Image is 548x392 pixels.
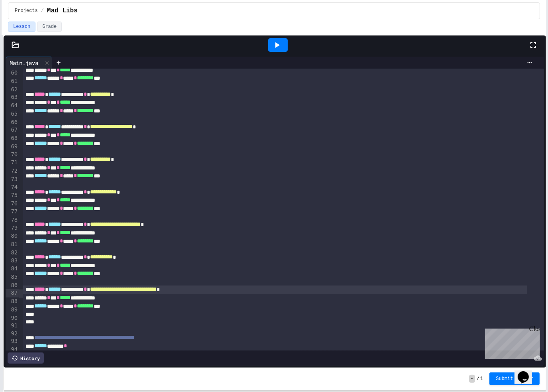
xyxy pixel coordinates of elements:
[482,325,540,359] iframe: chat widget
[41,8,44,14] span: /
[6,151,19,159] div: 70
[6,314,19,322] div: 90
[8,22,35,32] button: Lesson
[6,57,52,69] div: Main.java
[6,159,19,167] div: 71
[6,86,19,94] div: 62
[6,69,19,77] div: 60
[6,102,19,110] div: 64
[6,93,19,102] div: 63
[515,360,540,384] iframe: chat widget
[496,376,533,382] span: Submit Answer
[6,126,19,134] div: 67
[6,143,19,151] div: 69
[6,265,19,273] div: 84
[6,175,19,184] div: 73
[6,273,19,282] div: 85
[6,306,19,314] div: 89
[6,289,19,297] div: 87
[6,118,19,126] div: 66
[3,3,55,51] div: Chat with us now!Close
[6,110,19,118] div: 65
[6,257,19,265] div: 83
[6,232,19,240] div: 80
[8,353,44,364] div: History
[6,322,19,330] div: 91
[6,208,19,216] div: 77
[6,346,19,354] div: 94
[6,216,19,224] div: 78
[480,376,483,382] span: 1
[6,77,19,86] div: 61
[6,337,19,346] div: 93
[477,376,479,382] span: /
[6,191,19,200] div: 75
[6,134,19,143] div: 68
[489,372,540,385] button: Submit Answer
[6,167,19,175] div: 72
[6,183,19,191] div: 74
[6,59,42,67] div: Main.java
[6,240,19,249] div: 81
[47,6,78,16] span: Mad Libs
[37,22,62,32] button: Grade
[15,8,38,14] span: Projects
[469,375,475,383] span: -
[6,224,19,232] div: 79
[6,200,19,208] div: 76
[6,249,19,257] div: 82
[6,297,19,306] div: 88
[6,282,19,290] div: 86
[6,330,19,338] div: 92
